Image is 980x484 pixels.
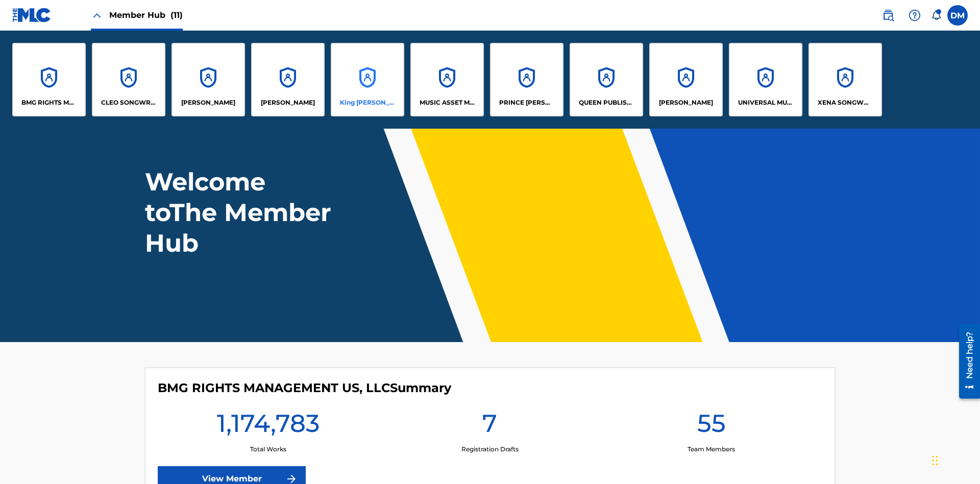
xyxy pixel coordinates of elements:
p: BMG RIGHTS MANAGEMENT US, LLC [21,98,77,107]
p: RONALD MCTESTERSON [659,98,713,107]
div: Drag [932,445,938,476]
p: EYAMA MCSINGER [261,98,315,107]
p: UNIVERSAL MUSIC PUB GROUP [738,98,794,107]
img: help [909,9,921,21]
a: AccountsMUSIC ASSET MANAGEMENT (MAM) [410,43,484,116]
h4: BMG RIGHTS MANAGEMENT US, LLC [158,380,451,396]
a: AccountsBMG RIGHTS MANAGEMENT US, LLC [12,43,86,116]
p: CLEO SONGWRITER [101,98,157,107]
img: MLC Logo [12,8,52,22]
h1: 7 [482,408,497,445]
a: Accounts[PERSON_NAME] [649,43,723,116]
p: XENA SONGWRITER [818,98,873,107]
p: King McTesterson [340,98,396,107]
p: Total Works [250,445,286,454]
a: AccountsPRINCE [PERSON_NAME] [490,43,563,116]
a: AccountsXENA SONGWRITER [808,43,882,116]
a: Accounts[PERSON_NAME] [251,43,325,116]
p: QUEEN PUBLISHA [579,98,634,107]
iframe: Chat Widget [929,435,980,484]
div: User Menu [947,5,968,26]
p: ELVIS COSTELLO [181,98,235,107]
span: Member Hub [109,9,183,21]
div: Help [904,5,925,26]
h1: 55 [697,408,726,445]
h1: Welcome to The Member Hub [145,166,336,258]
a: Public Search [878,5,898,26]
img: Close [91,9,103,21]
a: AccountsCLEO SONGWRITER [92,43,165,116]
a: AccountsQUEEN PUBLISHA [570,43,643,116]
p: MUSIC ASSET MANAGEMENT (MAM) [420,98,475,107]
div: Notifications [931,10,941,20]
h1: 1,174,783 [217,408,320,445]
a: AccountsUNIVERSAL MUSIC PUB GROUP [729,43,802,116]
a: AccountsKing [PERSON_NAME] [331,43,404,116]
span: (11) [170,10,183,20]
p: Registration Drafts [461,445,519,454]
iframe: Resource Center [951,320,980,404]
a: Accounts[PERSON_NAME] [171,43,245,116]
p: PRINCE MCTESTERSON [499,98,555,107]
p: Team Members [688,445,735,454]
img: search [882,9,894,21]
